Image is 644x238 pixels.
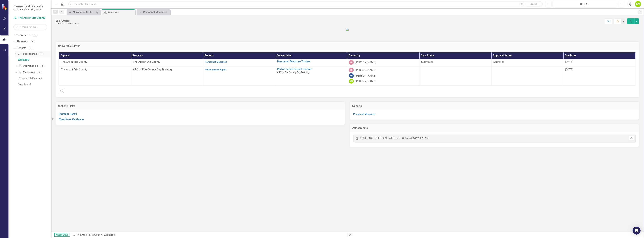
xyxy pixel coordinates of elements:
[553,1,617,7] button: Sep-25
[40,65,45,67] div: 0
[633,227,641,235] div: Open Intercom Messenger
[349,73,354,78] div: BD
[355,68,376,72] div: [PERSON_NAME]
[349,68,354,72] div: LB
[17,33,30,37] a: Scorecards
[137,10,170,14] a: Personnel Measures
[28,47,33,49] div: 3
[38,52,44,55] div: 1
[349,79,354,84] div: KM
[58,44,636,48] h3: Deliverable Status
[17,57,51,62] a: Welcome
[17,46,26,50] a: Reports
[18,58,51,61] div: Welcome
[554,2,616,6] div: Sep-25
[635,1,641,7] button: KM
[525,2,542,6] button: Search
[360,136,400,140] div: 2024 FINAL PCEC SoS_ WISE.pdf
[275,67,347,86] td: Double-Click to Edit Right Click for Context Menu
[68,1,543,7] input: Search ClearPoint...
[355,74,376,78] div: [PERSON_NAME]
[530,3,537,5] span: Search
[67,10,95,14] a: Number of Units of Service
[2,4,8,10] img: ClearPoint Strategy
[419,59,492,67] td: Double-Click to Edit
[491,59,563,67] td: Double-Click to Edit
[421,60,433,63] span: Submitted
[56,19,79,22] div: Welcome
[73,10,95,14] div: Number of Units of Service
[61,60,129,64] p: The Arc of Erie County
[108,10,134,15] div: Welcome
[353,113,375,115] a: Personnel Measures
[349,60,354,65] div: LB
[104,233,115,236] div: Welcome
[59,118,84,121] a: ClearPoint Guidance
[18,77,51,80] div: Personnel Measures
[565,68,573,71] span: [DATE]
[355,79,376,83] div: [PERSON_NAME]
[402,137,428,140] small: Uploaded [DATE] 2:54 PM
[277,71,309,74] span: ARC of Erie County Day Training
[346,28,349,31] img: The%20Arc%20of%20EC.png
[71,233,345,237] div: »
[32,34,38,37] div: 2
[13,16,47,20] a: The Arc of Erie County
[13,24,47,30] input: Search Below...
[355,61,376,64] div: [PERSON_NAME]
[58,105,342,108] h3: Website Links
[30,40,35,43] div: 8
[18,52,37,56] a: Scorecards
[54,233,70,237] span: Assign Group
[275,59,347,67] td: Double-Click to Edit Right Click for Context Menu
[17,76,51,81] a: Personnel Measures
[59,113,77,115] a: [DOMAIN_NAME]
[133,68,172,71] span: ARC of Erie County Day Training
[37,71,42,74] div: 2
[13,8,43,11] small: CCSI: [GEOGRAPHIC_DATA]
[277,60,346,63] a: Personnel Measure Tracker
[143,10,170,14] div: Personnel Measures
[17,40,28,44] a: Elements
[419,67,492,86] td: Double-Click to Edit
[61,68,129,72] p: The Arc of Erie County
[18,70,35,74] a: Measures
[76,233,103,236] a: The Arc of Erie County
[565,60,573,63] span: [DATE]
[56,22,79,25] div: The Arc of Erie County
[205,61,227,63] a: Personnel Measures
[352,127,636,130] h3: Attachments
[277,68,346,71] a: Performance Report Tracker
[18,64,38,68] a: Deliverables
[133,60,160,63] span: The Arc of Erie County
[18,83,51,86] div: Dashboard
[17,82,51,87] a: Dashboard
[352,105,636,108] h3: Reports
[493,60,504,63] span: Approved
[205,68,227,71] a: Performance Report
[13,4,43,8] span: Elements & Reports
[491,67,563,86] td: Double-Click to Edit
